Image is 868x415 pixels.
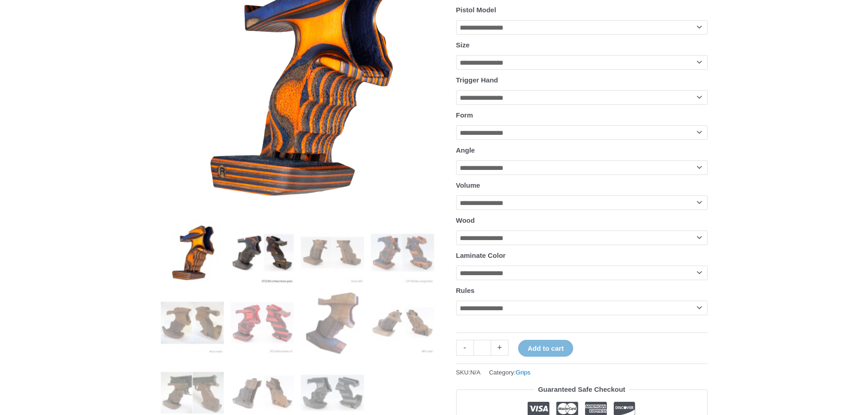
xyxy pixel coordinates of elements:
img: Rink Grip for Sport Pistol - Image 5 [161,291,224,354]
span: Category: [489,367,530,378]
img: Rink Grip for Sport Pistol - Image 6 [231,291,294,354]
label: Wood [456,216,475,224]
img: Rink Grip for Sport Pistol - Image 7 [301,291,364,354]
label: Rules [456,287,475,294]
span: N/A [470,369,481,376]
label: Volume [456,181,480,189]
label: Pistol Model [456,6,496,14]
input: Product quantity [473,340,491,356]
span: SKU: [456,367,481,378]
label: Angle [456,146,475,154]
img: Rink Grip for Sport Pistol - Image 2 [231,221,294,284]
img: Rink Grip for Sport Pistol - Image 3 [301,221,364,284]
button: Add to cart [518,340,573,357]
label: Trigger Hand [456,76,498,84]
img: Rink Grip for Sport Pistol [161,221,224,284]
label: Form [456,111,473,119]
img: Rink Grip for Sport Pistol - Image 4 [371,221,434,284]
img: Rink Sport Pistol Grip [371,291,434,354]
label: Size [456,41,470,49]
a: + [491,340,508,356]
a: Grips [516,369,530,376]
label: Laminate Color [456,251,506,259]
a: - [456,340,473,356]
legend: Guaranteed Safe Checkout [534,383,629,396]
